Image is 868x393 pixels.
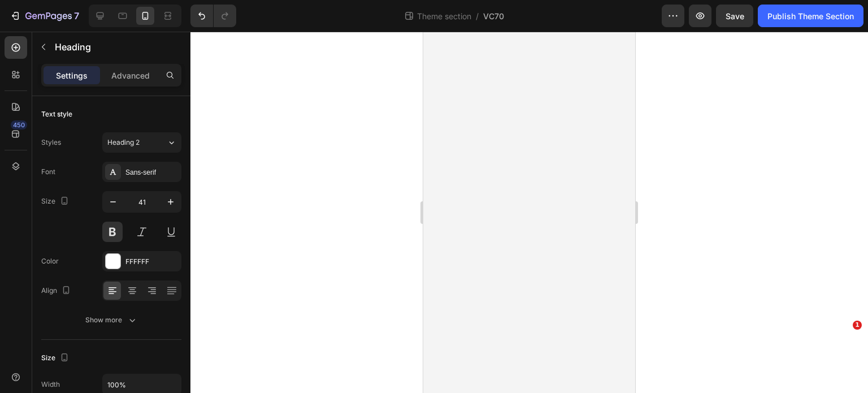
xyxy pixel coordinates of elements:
[41,256,59,266] div: Color
[41,310,181,330] button: Show more
[5,5,84,27] button: 7
[41,283,73,299] div: Align
[74,9,79,23] p: 7
[102,132,181,153] button: Heading 2
[41,137,61,148] div: Styles
[716,5,753,27] button: Save
[853,321,862,330] span: 1
[767,10,854,22] div: Publish Theme Section
[415,10,474,22] span: Theme section
[111,70,150,81] p: Advanced
[41,167,55,177] div: Font
[41,194,71,209] div: Size
[56,70,88,81] p: Settings
[85,314,138,326] div: Show more
[476,10,479,22] span: /
[41,109,72,119] div: Text style
[483,10,504,22] span: VC70
[423,32,635,393] iframe: Design area
[758,5,863,27] button: Publish Theme Section
[107,137,140,148] span: Heading 2
[830,338,857,365] iframe: Intercom live chat
[11,120,27,129] div: 450
[55,40,177,54] p: Heading
[726,11,744,21] span: Save
[125,257,179,267] div: FFFFFF
[41,379,60,390] div: Width
[190,5,236,27] div: Undo/Redo
[125,167,179,178] div: Sans-serif
[41,351,71,366] div: Size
